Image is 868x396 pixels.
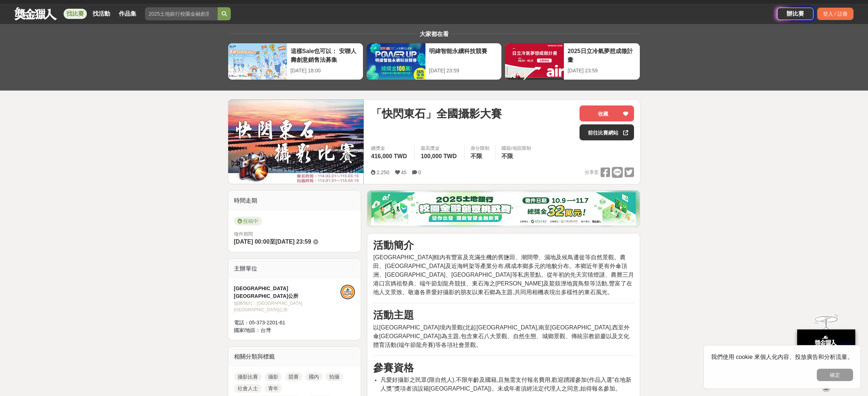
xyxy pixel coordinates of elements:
[145,7,218,20] input: 2025土地銀行校園金融創意挑戰賽：從你出發 開啟智慧金融新頁
[90,9,113,19] a: 找活動
[418,31,451,37] span: 大家都在看
[234,300,341,313] div: 協辦/執行： [GEOGRAPHIC_DATA][GEOGRAPHIC_DATA]公所
[64,9,87,19] a: 找比賽
[501,145,531,152] div: 國籍/地區限制
[501,153,513,159] span: 不限
[580,105,634,121] button: 收藏
[371,192,636,225] img: d20b4788-230c-4a26-8bab-6e291685a538.png
[505,43,640,80] a: 2025日立冷氣夢想成徵計畫[DATE] 23:59
[261,327,271,333] span: 台灣
[376,169,389,175] span: 2,250
[777,8,814,20] a: 辦比賽
[580,124,634,140] a: 前往比賽網站
[421,153,457,159] span: 100,000 TWD
[326,372,343,381] a: 拍攝
[234,327,261,333] span: 國家/地區：
[285,372,302,381] a: 競賽
[380,377,631,392] span: 凡愛好攝影之民眾(限自然人),不限年齡及國籍,且無需支付報名費用,歡迎踴躍參加(作品入選”在地新人獎”獎項者須設籍[GEOGRAPHIC_DATA])。未成年者須經法定代理人之同意,始得報名參加。
[585,167,599,178] span: 分享至
[234,319,341,327] div: 電話： 05-373-2201-61
[797,329,855,378] img: 46e73366-dd3b-432a-96b1-cde1e50db53d.jpg
[373,254,634,295] span: [GEOGRAPHIC_DATA]轄內有豐富及充滿生機的舊鹽田、潮間帶、濕地及候鳥遷徙等自然景觀。農田、[GEOGRAPHIC_DATA]及近海蚵架等產業分布,構成本鄉多元的地貌分布。本鄉近年更...
[234,231,253,237] span: 徵件期間
[371,105,502,122] span: 「快閃東石」全國攝影大賽
[429,67,498,75] div: [DATE] 23:59
[711,354,853,360] span: 我們使用 cookie 來個人化內容、投放廣告和分析流量。
[291,67,359,75] div: [DATE] 18:00
[265,372,282,381] a: 攝影
[234,239,270,245] span: [DATE] 00:00
[305,372,323,381] a: 國內
[234,384,262,393] a: 社會人士
[234,372,262,381] a: 攝影比賽
[265,384,282,393] a: 青年
[371,145,409,152] span: 總獎金
[371,153,407,159] span: 416,000 TWD
[817,369,853,381] button: 確定
[421,145,459,152] span: 最高獎金
[228,259,361,279] div: 主辦單位
[568,47,636,63] div: 2025日立冷氣夢想成徵計畫
[228,191,361,211] div: 時間走期
[817,8,853,20] div: 登入 / 註冊
[228,43,363,80] a: 這樣Sale也可以： 安聯人壽創意銷售法募集[DATE] 18:00
[228,347,361,367] div: 相關分類與標籤
[234,217,262,225] span: 投稿中
[275,239,311,245] span: [DATE] 23:59
[366,43,502,80] a: 明緯智能永續科技競賽[DATE] 23:59
[373,362,414,373] strong: 參賽資格
[116,9,139,19] a: 作品集
[373,309,414,321] strong: 活動主題
[270,239,275,245] span: 至
[401,169,407,175] span: 45
[418,169,421,175] span: 0
[471,145,489,152] div: 身分限制
[291,47,359,63] div: 這樣Sale也可以： 安聯人壽創意銷售法募集
[373,240,414,251] strong: 活動簡介
[568,67,636,75] div: [DATE] 23:59
[429,47,498,63] div: 明緯智能永續科技競賽
[471,153,482,159] span: 不限
[373,324,630,348] span: 以[GEOGRAPHIC_DATA]境內景觀(北起[GEOGRAPHIC_DATA],南至[GEOGRAPHIC_DATA],西至外傘[GEOGRAPHIC_DATA])為主題,包含東石八大景觀...
[234,285,341,300] div: [GEOGRAPHIC_DATA][GEOGRAPHIC_DATA]公所
[228,100,364,184] img: Cover Image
